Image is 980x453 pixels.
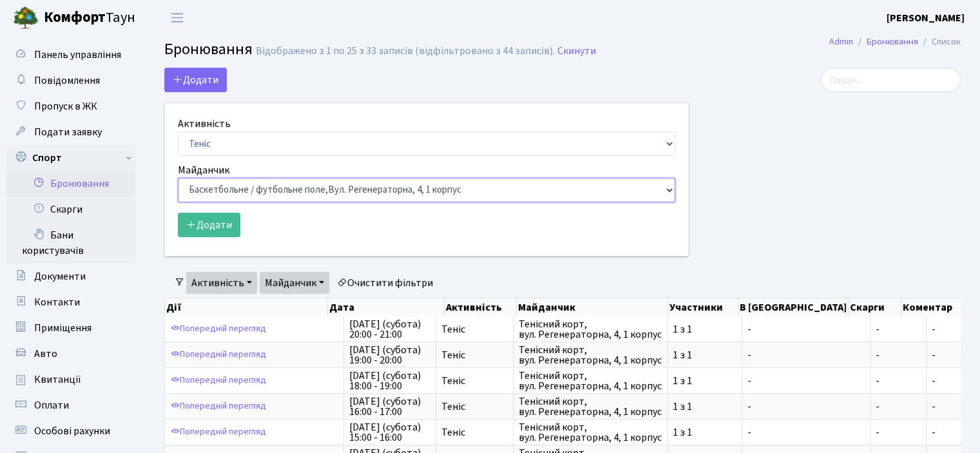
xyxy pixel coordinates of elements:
div: Відображено з 1 по 25 з 33 записів (відфільтровано з 44 записів). [256,45,555,57]
a: Приміщення [6,315,135,341]
a: Попередній перегляд [168,345,269,365]
a: Повідомлення [6,68,135,93]
span: Авто [34,347,57,361]
a: Контакти [6,289,135,315]
a: Попередній перегляд [168,371,269,390]
span: 1 з 1 [673,324,736,334]
th: Скарги [849,298,901,316]
span: [DATE] (субота) 19:00 - 20:00 [349,345,430,365]
span: Пропуск в ЖК [34,99,97,113]
th: Участники [668,298,738,316]
a: Подати заявку [6,119,135,145]
span: Теніс [441,427,508,438]
span: Тенісний корт, вул. Регенераторна, 4, 1 корпус [519,345,662,365]
a: Документи [6,264,135,289]
img: logo.png [13,5,39,31]
li: Список [918,35,961,49]
span: Бронювання [164,38,253,61]
span: Панель управління [34,48,121,62]
button: Додати [178,213,240,237]
span: 1 з 1 [673,401,736,412]
span: [DATE] (субота) 16:00 - 17:00 [349,396,430,417]
span: Теніс [441,350,508,360]
span: Особові рахунки [34,424,110,438]
span: Таун [44,7,135,29]
a: Бронювання [6,171,135,197]
span: Тенісний корт, вул. Регенераторна, 4, 1 корпус [519,396,662,417]
span: Теніс [441,376,508,386]
a: Скарги [6,197,135,222]
span: - [932,322,936,336]
span: - [876,376,921,386]
a: Особові рахунки [6,418,135,444]
th: Активність [445,298,516,316]
span: 1 з 1 [673,376,736,386]
span: - [747,376,865,386]
a: Майданчик [260,272,329,294]
span: 1 з 1 [673,427,736,438]
a: Активність [186,272,257,294]
b: Комфорт [44,7,106,28]
span: [DATE] (субота) 20:00 - 21:00 [349,319,430,340]
input: Пошук... [821,68,961,92]
label: Майданчик [178,162,229,178]
span: [DATE] (субота) 15:00 - 16:00 [349,422,430,443]
span: - [747,401,865,412]
button: Переключити навігацію [161,7,193,28]
span: - [932,400,936,414]
a: Квитанції [6,367,135,392]
a: Admin [829,35,853,48]
th: Дії [165,298,328,316]
span: Тенісний корт, вул. Регенераторна, 4, 1 корпус [519,371,662,391]
th: Коментар [901,298,968,316]
span: - [876,401,921,412]
a: Спорт [6,145,135,171]
a: Пропуск в ЖК [6,93,135,119]
span: Контакти [34,295,80,309]
span: - [747,427,865,438]
span: Квитанції [34,372,81,387]
a: Скинути [557,45,596,57]
label: Активність [178,116,231,131]
a: Попередній перегляд [168,319,269,339]
span: - [876,324,921,334]
span: Приміщення [34,321,91,335]
span: Документи [34,269,86,284]
a: Авто [6,341,135,367]
th: Дата [328,298,445,316]
a: Бронювання [867,35,918,48]
span: Теніс [441,401,508,412]
span: [DATE] (субота) 18:00 - 19:00 [349,371,430,391]
a: Оплати [6,392,135,418]
th: Майданчик [517,298,668,316]
a: Попередній перегляд [168,422,269,442]
a: [PERSON_NAME] [887,10,965,26]
span: Повідомлення [34,73,100,88]
span: - [876,350,921,360]
b: [PERSON_NAME] [887,11,965,25]
span: - [876,427,921,438]
span: - [932,348,936,362]
span: - [932,425,936,439]
span: - [747,324,865,334]
button: Додати [164,68,227,92]
span: Оплати [34,398,69,412]
a: Бани користувачів [6,222,135,264]
a: Панель управління [6,42,135,68]
span: Подати заявку [34,125,102,139]
nav: breadcrumb [810,28,980,55]
span: 1 з 1 [673,350,736,360]
span: - [747,350,865,360]
th: В [GEOGRAPHIC_DATA] [738,298,849,316]
span: Тенісний корт, вул. Регенераторна, 4, 1 корпус [519,422,662,443]
a: Попередній перегляд [168,396,269,416]
a: Очистити фільтри [332,272,438,294]
span: - [932,374,936,388]
span: Теніс [441,324,508,334]
span: Тенісний корт, вул. Регенераторна, 4, 1 корпус [519,319,662,340]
